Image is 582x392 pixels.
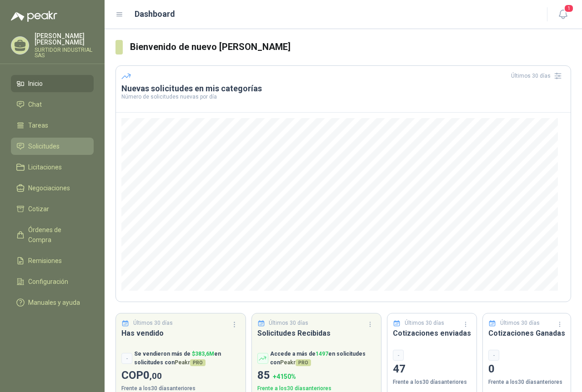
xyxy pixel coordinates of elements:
p: Se vendieron más de en solicitudes con [134,350,240,367]
div: - [488,350,499,361]
div: Últimos 30 días [511,69,565,83]
p: Últimos 30 días [500,319,540,327]
a: Inicio [11,75,94,92]
span: 1497 [316,351,328,357]
h3: Has vendido [121,327,240,339]
span: PRO [190,359,206,366]
span: 0 [143,369,162,382]
a: Tareas [11,117,94,134]
div: - [121,353,132,364]
span: Negociaciones [28,183,70,193]
span: Configuración [28,277,68,287]
a: Chat [11,96,94,113]
span: Manuales y ayuda [28,298,80,308]
span: Tareas [28,120,48,130]
span: Peakr [175,359,206,366]
a: Licitaciones [11,159,94,176]
a: Configuración [11,273,94,290]
a: Negociaciones [11,179,94,197]
p: SURTIDOR INDUSTRIAL SAS [35,47,94,58]
span: Cotizar [28,204,49,214]
button: 1 [555,6,571,23]
h3: Nuevas solicitudes en mis categorías [121,83,565,94]
p: [PERSON_NAME] [PERSON_NAME] [35,33,94,45]
img: Logo peakr [11,11,57,22]
p: Últimos 30 días [269,319,308,327]
span: Remisiones [28,256,62,266]
h3: Bienvenido de nuevo [PERSON_NAME] [130,40,572,54]
h3: Solicitudes Recibidas [257,327,376,339]
span: Peakr [280,359,311,366]
p: 47 [393,361,471,378]
p: Últimos 30 días [133,319,173,327]
span: Inicio [28,79,43,89]
span: PRO [296,359,311,366]
h3: Cotizaciones Ganadas [488,327,565,339]
span: + 4150 % [273,373,296,380]
span: ,00 [150,371,162,381]
span: 1 [564,4,574,13]
p: Accede a más de en solicitudes con [270,350,376,367]
a: Cotizar [11,200,94,218]
span: $ 383,6M [192,351,214,357]
span: Solicitudes [28,141,60,151]
a: Manuales y ayuda [11,294,94,311]
span: Chat [28,99,42,109]
p: 85 [257,367,376,384]
p: 0 [488,361,565,378]
a: Solicitudes [11,138,94,155]
div: - [393,350,404,361]
h1: Dashboard [135,8,175,20]
span: Licitaciones [28,162,62,172]
a: Órdenes de Compra [11,221,94,248]
p: COP [121,367,240,384]
p: Últimos 30 días [405,319,444,327]
a: Remisiones [11,252,94,269]
p: Número de solicitudes nuevas por día [121,94,565,99]
p: Frente a los 30 días anteriores [488,378,565,387]
p: Frente a los 30 días anteriores [393,378,471,387]
h3: Cotizaciones enviadas [393,327,471,339]
span: Órdenes de Compra [28,225,85,245]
